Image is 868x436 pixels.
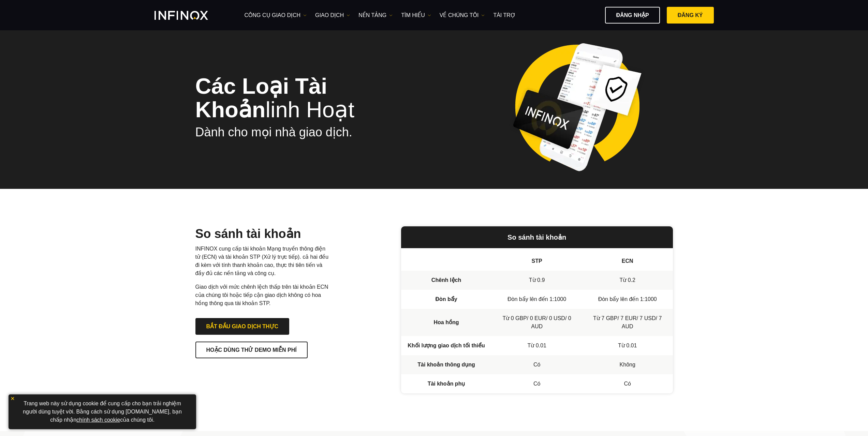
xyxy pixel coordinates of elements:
td: Từ 7 GBP/ 7 EUR/ 7 USD/ 7 AUD [582,309,673,336]
a: BẮT ĐẦU GIAO DỊCH THỰC [195,318,290,335]
h2: Dành cho mọi nhà giao dịch. [195,125,425,140]
strong: Các loại tài khoản [195,74,327,122]
td: Có [491,374,582,393]
td: Từ 0 GBP/ 0 EUR/ 0 USD/ 0 AUD [491,309,582,336]
th: STP [491,248,582,271]
h1: linh hoạt [195,75,425,121]
p: Giao dịch với mức chênh lệch thấp trên tài khoản ECN của chúng tôi hoặc tiếp cận giao dịch không ... [195,283,332,307]
td: Từ 0.01 [491,336,582,355]
img: yellow close icon [10,396,15,401]
td: Từ 0.01 [582,336,673,355]
td: Từ 0.9 [491,271,582,290]
td: Đòn bẩy lên đến 1:1000 [582,290,673,309]
td: Có [491,355,582,374]
a: GIAO DỊCH [315,11,350,19]
td: Khối lượng giao dịch tối thiểu [401,336,492,355]
td: Tài khoản phụ [401,374,492,393]
td: Từ 0.2 [582,271,673,290]
a: Đăng ký [667,7,714,24]
strong: So sánh tài khoản [507,234,566,241]
a: chính sách cookie [76,417,120,423]
a: công cụ giao dịch [245,11,307,19]
a: Tài trợ [493,11,515,19]
td: Đòn bẩy [401,290,492,309]
a: INFINOX Logo [155,11,224,20]
a: Tìm hiểu [401,11,431,19]
p: Trang web này sử dụng cookie để cung cấp cho bạn trải nghiệm người dùng tuyệt vời. Bằng cách sử d... [12,398,193,426]
td: Tài khoản thông dụng [401,355,492,374]
td: Không [582,355,673,374]
strong: So sánh tài khoản [195,227,301,241]
a: Đăng nhập [605,7,660,24]
td: Chênh lệch [401,271,492,290]
td: Hoa hồng [401,309,492,336]
a: VỀ CHÚNG TÔI [440,11,485,19]
p: INFINOX cung cấp tài khoản Mạng truyền thông điện tử (ECN) và tài khoản STP (Xử lý trực tiếp). cả... [195,245,332,277]
a: NỀN TẢNG [358,11,393,19]
a: HOẶC DÙNG THỬ DEMO MIỄN PHÍ [195,342,308,358]
td: Đòn bẩy lên đến 1:1000 [491,290,582,309]
th: ECN [582,248,673,271]
td: Có [582,374,673,393]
